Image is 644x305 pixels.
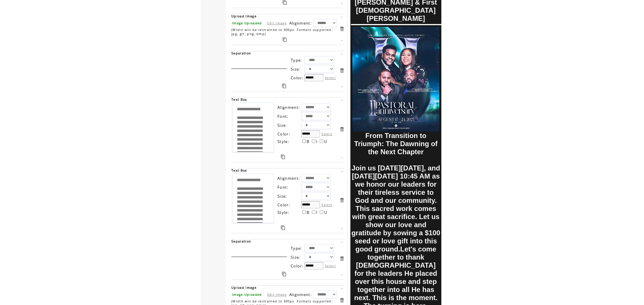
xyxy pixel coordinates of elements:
span: Upload Image [231,286,257,290]
a: Move this item up [339,239,345,245]
label: Select [321,203,332,207]
span: B [307,210,310,215]
span: B [307,139,310,144]
a: Edit Image [267,292,287,297]
span: Type: [291,246,302,251]
a: Duplicate this item [282,84,286,88]
span: Size: [291,67,301,72]
span: Text Box [231,168,247,172]
a: Move this item down [339,272,345,278]
a: Delete this item [339,68,345,73]
a: Delete this item [339,197,345,203]
span: Separation [231,239,251,243]
span: Text Box [231,98,247,102]
a: Move this item down [339,1,345,6]
span: (Width will be restrained to 300px. Formats supported: jpg, gif, png, bmp) [231,28,333,36]
a: Move this item down [339,38,345,43]
a: Move this item up [339,51,345,57]
span: I [316,210,318,215]
span: Separation [231,51,251,55]
a: Move this item up [339,14,345,20]
span: Style: [277,139,289,144]
a: Move this item down [339,84,345,90]
a: Delete this item [339,297,345,303]
span: Type: [291,58,302,63]
label: Select [321,132,332,136]
label: Select [325,76,336,80]
a: Move this item down [339,226,345,231]
a: Duplicate this item [283,37,287,42]
a: Duplicate this item [282,272,286,276]
span: Style: [277,210,289,215]
span: U [324,210,327,215]
a: Move this item up [339,168,345,174]
a: Move this item down [339,155,345,161]
a: Duplicate this item [283,0,287,5]
span: Size: [291,255,301,260]
span: U [324,139,327,144]
label: Select [325,264,336,268]
a: Move this item up [339,286,345,291]
span: Color: [277,202,290,207]
span: Font: [277,185,289,190]
span: Size: [277,123,287,128]
span: Color: [291,263,303,269]
span: Alignment: [277,105,300,110]
a: Delete this item [339,126,345,132]
span: Image Uploaded [232,293,262,297]
a: Duplicate this item [281,225,285,230]
span: Upload Image [231,14,257,18]
span: Color: [277,131,290,137]
a: Duplicate this item [281,155,285,159]
a: Delete this item [339,256,345,261]
span: Font: [277,114,289,119]
a: Edit Image [267,21,287,25]
span: Size: [277,194,287,199]
span: Color: [291,75,303,80]
img: images [352,27,439,132]
span: Alignment: [277,176,300,181]
span: Alignment: [289,292,312,297]
span: I [316,139,318,144]
a: Delete this item [339,26,345,32]
a: Move this item up [339,98,345,103]
span: Image Uploaded [232,21,262,25]
span: Alignment: [289,21,312,26]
